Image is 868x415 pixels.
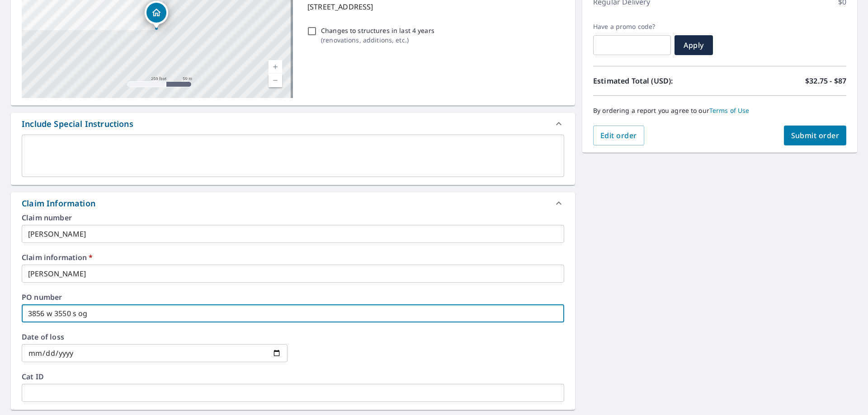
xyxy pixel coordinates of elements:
[11,113,575,135] div: Include Special Instructions
[307,1,561,12] p: [STREET_ADDRESS]
[22,197,95,210] div: Claim Information
[269,74,282,87] a: Current Level 17, Zoom Out
[675,35,713,55] button: Apply
[321,35,434,45] p: ( renovations, additions, etc. )
[593,126,644,145] button: Edit order
[22,294,564,301] label: PO number
[269,60,282,74] a: Current Level 17, Zoom In
[709,106,750,115] a: Terms of Use
[682,40,706,50] span: Apply
[22,373,564,380] label: Cat ID
[22,118,133,130] div: Include Special Instructions
[600,131,637,140] span: Edit order
[22,214,564,221] label: Claim number
[593,75,720,86] p: Estimated Total (USD):
[784,126,847,145] button: Submit order
[22,333,288,340] label: Date of loss
[791,131,840,140] span: Submit order
[145,1,168,29] div: Dropped pin, building 1, Residential property, 3856 W 3550 S West Haven, UT 84401
[805,75,846,86] p: $32.75 - $87
[11,192,575,214] div: Claim Information
[22,254,564,261] label: Claim information
[593,107,846,115] p: By ordering a report you agree to our
[321,26,434,35] p: Changes to structures in last 4 years
[593,23,671,31] label: Have a promo code?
